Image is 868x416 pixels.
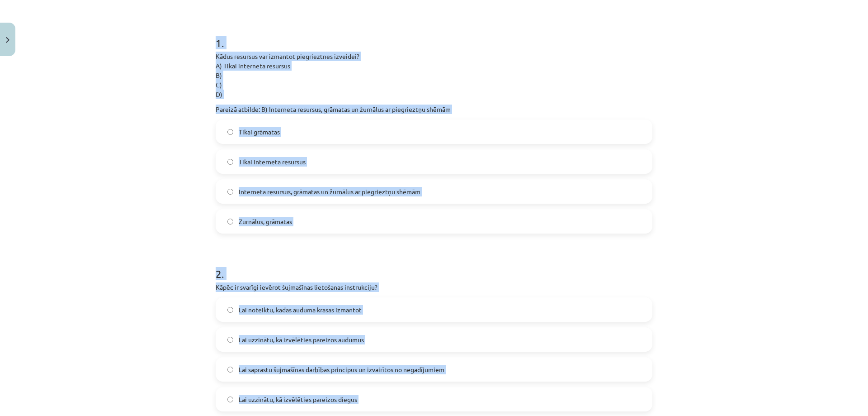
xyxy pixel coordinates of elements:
span: Lai noteiktu, kādas auduma krāsas izmantot [239,305,362,315]
h1: 1 . [216,21,652,49]
span: Tikai interneta resursus [239,157,306,167]
img: icon-close-lesson-0947bae3869378f0d4975bcd49f059093ad1ed9edebbc8119c70593378902aed.svg [6,37,9,43]
span: Tikai grāmatas [239,127,280,137]
p: Kāpēc ir svarīgi ievērot šujmašīnas lietošanas instrukciju? [216,282,652,292]
input: Lai noteiktu, kādas auduma krāsas izmantot [227,307,233,313]
span: Zurnālus, grāmatas [239,217,292,226]
h1: 2 . [216,252,652,280]
input: Interneta resursus, grāmatas un žurnālus ar piegrieztņu shēmām [227,189,233,195]
span: Lai uzzinātu, kā izvēlēties pareizos diegus [239,395,357,404]
p: Kādus resursus var izmantot piegrieztnes izveidei? A) Tikai interneta resursus B) C) D) [216,52,652,99]
input: Lai saprastu šujmašīnas darbības principus un izvairītos no negadījumiem [227,367,233,373]
span: Interneta resursus, grāmatas un žurnālus ar piegrieztņu shēmām [239,187,420,196]
input: Zurnālus, grāmatas [227,219,233,225]
input: Lai uzzinātu, kā izvēlēties pareizos diegus [227,397,233,402]
span: Lai uzzinātu, kā izvēlēties pareizos audumus [239,335,364,344]
p: Pareizā atbilde: B) Interneta resursus, grāmatas un žurnālus ar piegrieztņu shēmām [216,105,652,114]
input: Tikai grāmatas [227,129,233,135]
input: Lai uzzinātu, kā izvēlēties pareizos audumus [227,337,233,343]
input: Tikai interneta resursus [227,159,233,165]
span: Lai saprastu šujmašīnas darbības principus un izvairītos no negadījumiem [239,365,444,374]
